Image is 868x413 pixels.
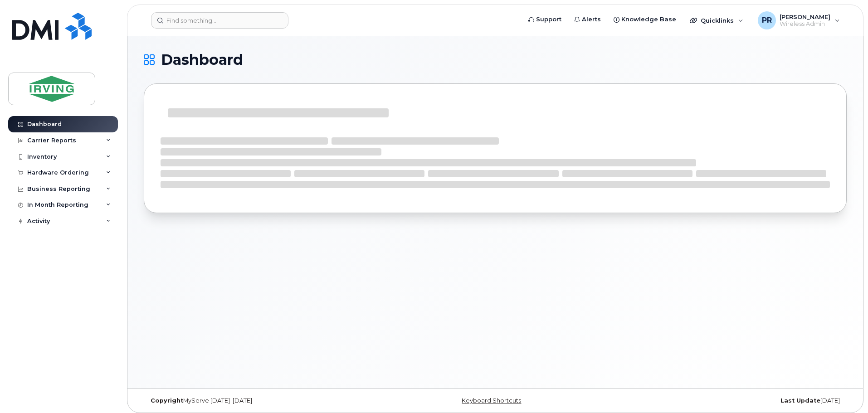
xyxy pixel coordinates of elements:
span: Dashboard [161,53,243,67]
a: Keyboard Shortcuts [462,397,521,404]
div: MyServe [DATE]–[DATE] [144,397,378,404]
strong: Copyright [151,397,183,404]
strong: Last Update [780,397,820,404]
div: [DATE] [612,397,847,404]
